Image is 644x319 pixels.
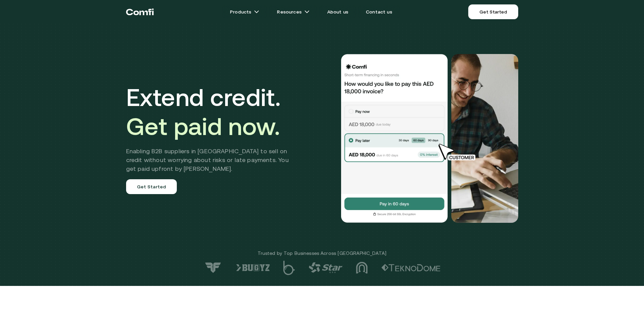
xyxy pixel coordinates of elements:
[236,264,270,271] img: logo-6
[319,5,356,19] a: About us
[126,147,299,173] h2: Enabling B2B suppliers in [GEOGRAPHIC_DATA] to sell on credit without worrying about risks or lat...
[381,264,440,271] img: logo-2
[126,112,280,140] span: Get paid now.
[356,262,368,274] img: logo-3
[254,9,259,15] img: arrow icons
[126,179,177,194] a: Get Started
[126,2,154,22] a: Return to the top of the Comfi home page
[269,5,317,19] a: Resourcesarrow icons
[340,54,449,223] img: Would you like to pay this AED 18,000.00 invoice?
[304,9,310,15] img: arrow icons
[451,54,518,223] img: Would you like to pay this AED 18,000.00 invoice?
[126,83,299,141] h1: Extend credit.
[468,4,518,19] a: Get Started
[222,5,267,19] a: Productsarrow icons
[358,5,400,19] a: Contact us
[434,143,483,162] img: cursor
[283,261,295,275] img: logo-5
[309,262,342,273] img: logo-4
[204,262,222,273] img: logo-7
